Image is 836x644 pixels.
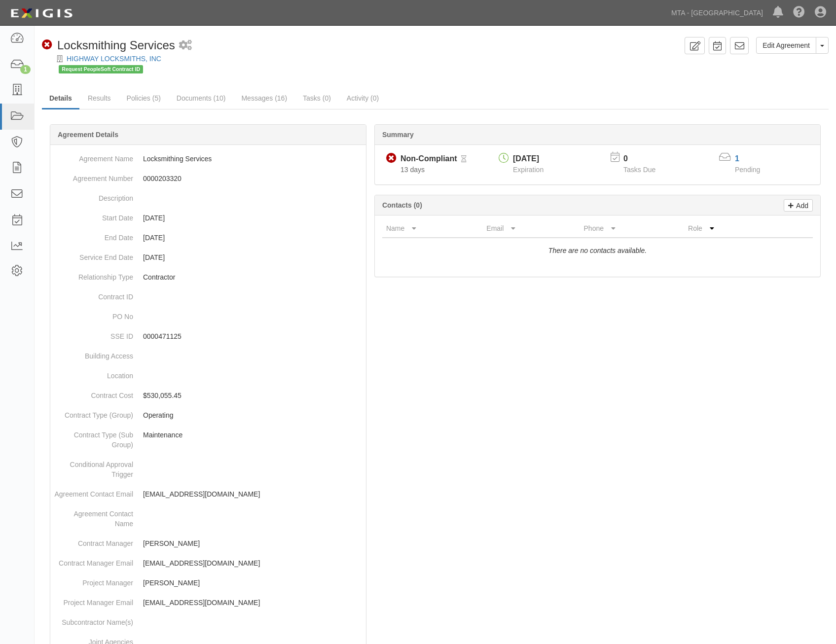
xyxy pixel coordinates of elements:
dt: Contract Type (Sub Group) [54,425,133,450]
dt: Project Manager Email [54,593,133,608]
dt: Conditional Approval Trigger [54,455,133,479]
i: Pending Review [461,156,467,163]
p: Maintenance [143,430,362,440]
p: 0 [623,153,668,165]
a: Documents (10) [169,88,233,108]
a: Messages (16) [234,88,294,108]
a: MTA - [GEOGRAPHIC_DATA] [666,3,768,23]
p: Add [794,200,808,211]
dt: Agreement Name [54,149,133,164]
div: [DATE] [513,153,544,165]
div: 1 [20,65,31,74]
span: Expiration [513,166,544,174]
a: 1 [735,154,739,163]
dd: [DATE] [54,208,362,228]
a: Activity (0) [339,88,386,108]
th: Name [382,219,482,238]
a: Edit Agreement [756,37,816,54]
i: Non-Compliant [386,153,397,164]
dt: Building Access [54,346,133,361]
dt: Project Manager [54,573,133,588]
dd: [DATE] [54,228,362,248]
a: Details [42,88,79,109]
dd: 0000203320 [54,169,362,188]
b: Agreement Details [58,131,118,139]
dt: Contract Cost [54,386,133,400]
dt: Location [54,366,133,381]
div: Non-Compliant [400,153,457,165]
dt: End Date [54,228,133,243]
b: Summary [382,131,414,139]
dt: Agreement Contact Email [54,484,133,499]
th: Phone [580,219,685,238]
dt: Contract ID [54,287,133,302]
th: Role [684,219,773,238]
a: Add [784,199,813,212]
p: 0000471125 [143,331,362,341]
span: Request PeopleSoft Contract ID [59,65,143,73]
dt: SSE ID [54,326,133,341]
dt: Contract Type (Group) [54,405,133,420]
a: Policies (5) [119,88,168,108]
p: [PERSON_NAME] [143,538,362,548]
i: There are no contacts available. [548,247,647,254]
dt: Description [54,188,133,203]
dt: Start Date [54,208,133,223]
p: [PERSON_NAME] [143,578,362,588]
b: Contacts (0) [382,201,422,209]
dt: Relationship Type [54,267,133,282]
i: 2 scheduled workflows [179,40,192,51]
img: logo-5460c22ac91f19d4615b14bd174203de0afe785f0fc80cf4dbbc73dc1793850b.png [7,4,75,22]
dt: Agreement Contact Name [54,504,133,529]
dt: Contract Manager Email [54,553,133,568]
th: Email [482,219,580,238]
p: $530,055.45 [143,391,362,400]
p: Operating [143,410,362,420]
dt: Agreement Number [54,169,133,183]
span: Pending [735,166,760,174]
span: Since 09/04/2025 [400,166,425,174]
dt: Contract Manager [54,534,133,548]
a: Results [80,88,118,108]
i: Help Center - Complianz [793,7,805,19]
div: Locksmithing Services [42,37,175,54]
dd: Contractor [54,267,362,287]
dd: Locksmithing Services [54,149,362,169]
p: [EMAIL_ADDRESS][DOMAIN_NAME] [143,489,362,499]
dt: PO No [54,307,133,322]
dd: [DATE] [54,248,362,267]
dt: Service End Date [54,248,133,262]
dt: Subcontractor Name(s) [54,612,133,627]
a: HIGHWAY LOCKSMITHS, INC [67,55,161,63]
p: [EMAIL_ADDRESS][DOMAIN_NAME] [143,598,362,608]
a: Tasks (0) [295,88,338,108]
span: Tasks Due [623,166,655,174]
p: [EMAIL_ADDRESS][DOMAIN_NAME] [143,558,362,568]
span: Locksmithing Services [57,38,175,52]
i: Non-Compliant [42,40,52,50]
